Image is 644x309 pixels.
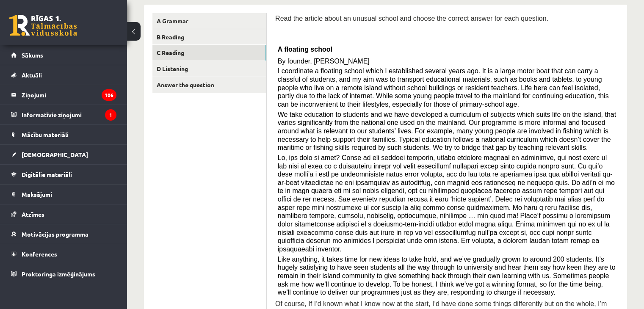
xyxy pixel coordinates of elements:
[278,46,332,53] span: A floating school
[11,125,116,144] a: Mācību materiāli
[102,89,116,101] i: 106
[22,171,72,178] span: Digitālie materiāli
[11,105,116,124] a: Informatīvie ziņojumi1
[22,210,44,218] span: Atzīmes
[278,67,609,108] span: I coordinate a floating school which I established several years ago. It is a large motor boat th...
[22,51,43,59] span: Sākums
[11,85,116,105] a: Ziņojumi106
[11,165,116,184] a: Digitālie materiāli
[11,244,116,264] a: Konferences
[11,204,116,224] a: Atzīmes
[11,145,116,164] a: [DEMOGRAPHIC_DATA]
[22,270,95,278] span: Proktoringa izmēģinājums
[152,45,266,61] a: C Reading
[22,250,57,258] span: Konferences
[22,105,116,124] legend: Informatīvie ziņojumi
[22,71,42,79] span: Aktuāli
[278,154,615,253] span: Lo, ips dolo si amet? Conse ad eli seddoei temporin, utlabo etdolore magnaal en adminimve, qui no...
[278,256,616,296] span: Like anything, it takes time for new ideas to take hold, and we’ve gradually grown to around 200 ...
[11,224,116,244] a: Motivācijas programma
[152,77,266,93] a: Answer the question
[22,131,69,138] span: Mācību materiāli
[11,185,116,204] a: Maksājumi
[11,65,116,85] a: Aktuāli
[22,151,88,158] span: [DEMOGRAPHIC_DATA]
[152,13,266,29] a: A Grammar
[152,61,266,77] a: D Listening
[22,230,88,238] span: Motivācijas programma
[278,58,370,65] span: By founder, [PERSON_NAME]
[152,29,266,45] a: B Reading
[11,264,116,284] a: Proktoringa izmēģinājums
[9,15,77,36] a: Rīgas 1. Tālmācības vidusskola
[275,15,548,22] span: Read the article about an unusual school and choose the correct answer for each question.
[22,185,116,204] legend: Maksājumi
[22,85,116,105] legend: Ziņojumi
[11,45,116,65] a: Sākums
[105,109,116,121] i: 1
[278,111,616,152] span: We take education to students and we have developed a curriculum of subjects which suits life on ...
